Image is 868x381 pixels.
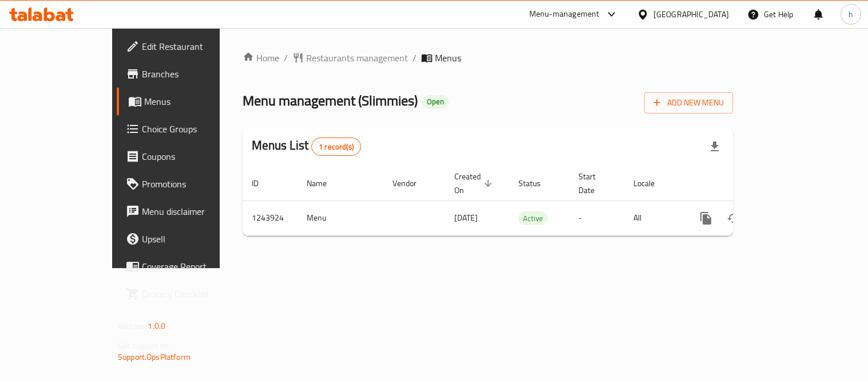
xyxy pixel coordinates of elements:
td: Menu [298,201,383,235]
span: Vendor [393,176,431,190]
span: Start Date [578,170,611,197]
th: Actions [683,166,811,201]
div: Active [518,211,548,225]
button: more [692,205,720,232]
span: Open [422,97,449,107]
li: / [284,51,288,65]
span: Active [518,212,548,225]
div: Total records count [311,138,361,156]
span: Menu disclaimer [142,205,248,218]
span: [DATE] [454,210,478,225]
div: Open [422,95,449,109]
button: Change Status [720,205,747,232]
span: h [849,8,853,21]
div: Menu-management [529,7,600,21]
a: Choice Groups [117,115,257,143]
td: - [569,201,624,235]
span: Name [307,176,342,190]
a: Branches [117,60,257,88]
span: Created On [454,170,496,197]
span: Get support on: [118,338,171,353]
span: Branches [142,67,248,81]
a: Menus [117,88,257,115]
span: Choice Groups [142,122,248,136]
a: Coverage Report [117,253,257,280]
td: All [624,201,683,235]
a: Menu disclaimer [117,198,257,225]
span: Locale [633,176,669,190]
button: Add New Menu [644,92,733,113]
a: Support.OpsPlatform [118,349,191,364]
a: Upsell [117,225,257,253]
a: Edit Restaurant [117,33,257,60]
a: Coupons [117,143,257,170]
nav: breadcrumb [243,51,733,65]
span: 1.0.0 [148,319,165,333]
table: enhanced table [243,166,811,236]
a: Home [243,51,279,65]
span: ID [252,176,274,190]
span: Grocery Checklist [142,287,248,301]
h2: Menus List [252,137,361,156]
span: Promotions [142,177,248,191]
div: Export file [701,133,728,160]
td: 1243924 [243,201,298,235]
span: Menus [435,51,461,65]
span: Version: [118,319,146,333]
span: Upsell [142,232,248,246]
span: 1 record(s) [312,142,360,152]
span: Edit Restaurant [142,40,248,53]
span: Coupons [142,150,248,163]
span: Status [518,176,556,190]
li: / [413,51,417,65]
a: Grocery Checklist [117,280,257,308]
span: Menus [144,95,248,108]
span: Coverage Report [142,260,248,273]
span: Restaurants management [306,51,408,65]
a: Restaurants management [292,51,408,65]
span: Add New Menu [653,96,724,110]
span: Menu management ( Slimmies ) [243,88,418,113]
div: [GEOGRAPHIC_DATA] [653,8,729,21]
a: Promotions [117,170,257,198]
